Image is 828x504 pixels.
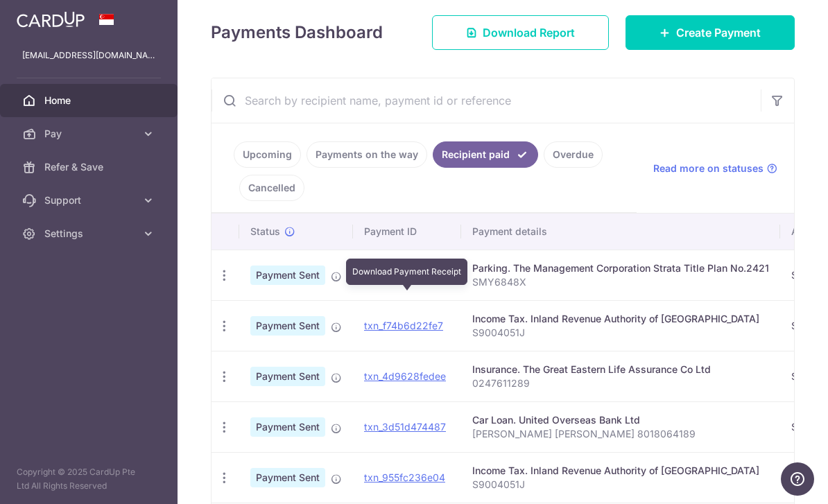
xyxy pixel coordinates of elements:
input: Search by recipient name, payment id or reference [212,78,761,123]
p: SMY6848X [472,275,769,289]
span: Payment Sent [250,417,325,437]
a: txn_955fc236e04 [364,471,445,483]
span: Support [44,193,136,207]
a: txn_4d9628fedee [364,370,446,382]
div: Download Payment Receipt [346,259,467,285]
a: Recipient paid [433,141,538,168]
p: S9004051J [472,326,769,340]
p: [EMAIL_ADDRESS][DOMAIN_NAME] [22,49,155,62]
a: Overdue [544,141,603,168]
span: Payment Sent [250,316,325,336]
a: txn_f74b6d22fe7 [364,320,443,331]
img: CardUp [17,11,85,28]
div: Parking. The Management Corporation Strata Title Plan No.2421 [472,261,769,275]
span: Pay [44,127,136,141]
a: Read more on statuses [653,162,777,175]
p: [PERSON_NAME] [PERSON_NAME] 8018064189 [472,427,769,441]
a: txn_3d51d474487 [364,421,446,433]
a: Create Payment [626,15,795,50]
span: Settings [44,227,136,241]
a: Upcoming [234,141,301,168]
span: Payment Sent [250,367,325,386]
a: Payments on the way [307,141,427,168]
a: Cancelled [239,175,304,201]
a: Download Report [432,15,609,50]
span: Home [44,94,136,107]
th: Payment ID [353,214,461,250]
span: Refer & Save [44,160,136,174]
h4: Payments Dashboard [211,20,383,45]
span: Create Payment [676,24,761,41]
th: Payment details [461,214,780,250]
span: Payment Sent [250,266,325,285]
div: Income Tax. Inland Revenue Authority of [GEOGRAPHIC_DATA] [472,312,769,326]
div: Income Tax. Inland Revenue Authority of [GEOGRAPHIC_DATA] [472,464,769,478]
p: 0247611289 [472,376,769,390]
p: S9004051J [472,478,769,492]
span: Payment Sent [250,468,325,487]
div: Car Loan. United Overseas Bank Ltd [472,413,769,427]
div: Insurance. The Great Eastern Life Assurance Co Ltd [472,363,769,376]
span: Amount [791,225,827,238]
span: Status [250,225,280,238]
span: Read more on statuses [653,162,764,175]
span: Download Report [483,24,575,41]
iframe: Opens a widget where you can find more information [781,462,814,497]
